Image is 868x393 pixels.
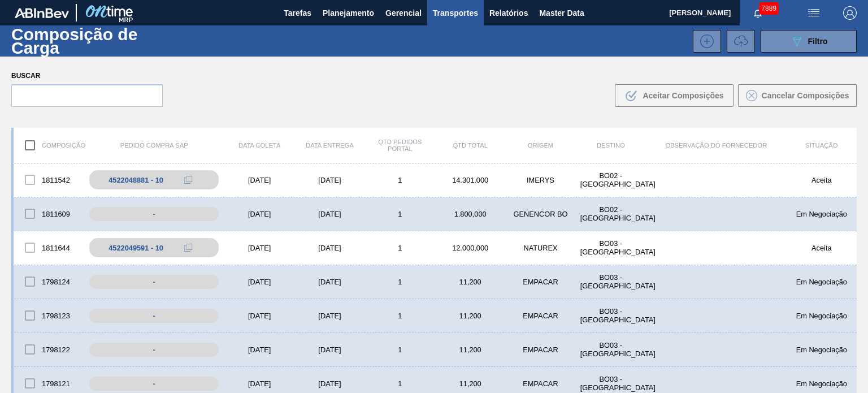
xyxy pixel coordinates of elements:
[435,142,505,149] div: Qtd Total
[224,176,294,184] div: [DATE]
[294,278,364,286] div: [DATE]
[435,244,505,252] div: 12.000,000
[365,278,435,286] div: 1
[294,244,364,252] div: [DATE]
[177,241,199,254] div: Copiar
[843,6,857,20] img: Logout
[294,176,364,184] div: [DATE]
[89,377,219,391] div: -
[284,6,311,20] span: Tarefas
[435,312,505,320] div: 11,200
[365,176,435,184] div: 1
[576,375,646,392] div: BO03 - Santa Cruz
[224,142,294,149] div: Data coleta
[294,142,364,149] div: Data entrega
[646,142,787,149] div: Observação do Fornecedor
[505,210,575,218] div: GENENCOR BO
[14,202,84,226] div: 1811609
[505,176,575,184] div: IMERYS
[759,2,779,15] span: 7889
[505,379,575,388] div: EMPACAR
[615,84,734,107] button: Aceitar Composições
[15,8,69,18] img: TNhmsLtSVTkK8tSr43FrP2fwEKptu5GPRR3wAAAABJRU5ErkJggg==
[435,379,505,388] div: 11,200
[576,171,646,188] div: BO02 - La Paz
[224,278,294,286] div: [DATE]
[89,343,219,357] div: -
[740,5,776,21] button: Notificações
[89,309,219,323] div: -
[643,91,723,100] span: Aceitar Composições
[108,176,163,184] div: 4522048881 - 10
[433,6,478,20] span: Transportes
[576,142,646,149] div: Destino
[435,278,505,286] div: 11,200
[576,341,646,358] div: BO03 - Santa Cruz
[787,210,857,218] div: Em Negociação
[294,346,364,354] div: [DATE]
[435,346,505,354] div: 11,200
[738,84,857,107] button: Cancelar Composições
[224,379,294,388] div: [DATE]
[11,68,163,84] label: Buscar
[727,30,755,53] button: Importar Informações de Transporte
[576,273,646,290] div: BO03 - Santa Cruz
[365,346,435,354] div: 1
[505,278,575,286] div: EMPACAR
[108,244,163,252] div: 4522049591 - 10
[787,379,857,388] div: Em Negociação
[505,142,575,149] div: Origem
[365,139,435,152] div: Qtd Pedidos Portal
[14,168,84,192] div: 1811542
[787,312,857,320] div: Em Negociação
[721,30,755,53] div: Pedido Volume
[505,244,575,252] div: NATUREX
[177,173,199,187] div: Copiar
[11,28,190,54] h1: Composição de Carga
[224,210,294,218] div: [DATE]
[224,244,294,252] div: [DATE]
[576,205,646,222] div: BO02 - La Paz
[365,244,435,252] div: 1
[365,379,435,388] div: 1
[787,346,857,354] div: Em Negociação
[762,91,849,100] span: Cancelar Composições
[435,176,505,184] div: 14.301,000
[576,307,646,324] div: BO03 - Santa Cruz
[323,6,374,20] span: Planejamento
[365,312,435,320] div: 1
[787,244,857,252] div: Aceita
[505,346,575,354] div: EMPACAR
[761,30,857,53] button: Filtro
[787,278,857,286] div: Em Negociação
[89,207,219,221] div: -
[294,312,364,320] div: [DATE]
[505,312,575,320] div: EMPACAR
[14,304,84,327] div: 1798123
[14,270,84,293] div: 1798124
[787,142,857,149] div: Situação
[294,210,364,218] div: [DATE]
[576,239,646,256] div: BO03 - Santa Cruz
[787,176,857,184] div: Aceita
[808,37,828,46] span: Filtro
[14,236,84,260] div: 1811644
[539,6,584,20] span: Master Data
[224,312,294,320] div: [DATE]
[224,346,294,354] div: [DATE]
[89,275,219,289] div: -
[435,210,505,218] div: 1.800,000
[385,6,422,20] span: Gerencial
[14,133,84,157] div: Composição
[807,6,821,20] img: userActions
[489,6,528,20] span: Relatórios
[84,142,224,149] div: Pedido Compra SAP
[365,210,435,218] div: 1
[14,338,84,361] div: 1798122
[687,30,721,53] div: Nova Composição
[294,379,364,388] div: [DATE]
